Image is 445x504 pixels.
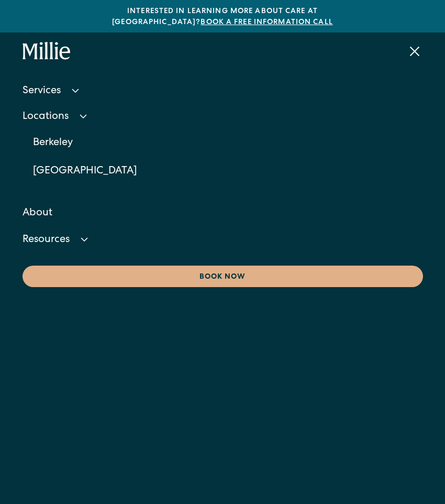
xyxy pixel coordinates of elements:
div: menu [402,39,423,64]
div: Resources [23,235,70,246]
div: Locations [23,112,69,123]
div: Resources [23,228,423,252]
a: Berkeley [33,129,423,157]
a: [GEOGRAPHIC_DATA] [33,157,423,185]
div: Book now [33,272,413,283]
a: Book a free information call [201,19,332,26]
a: Book now [23,266,423,287]
div: Services [23,80,423,103]
a: About [23,199,423,227]
nav: Locations [23,129,423,198]
div: Services [23,86,61,97]
div: Interested in learning more about care at [GEOGRAPHIC_DATA]? [17,6,428,28]
a: home [23,42,71,61]
div: Locations [23,105,423,129]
